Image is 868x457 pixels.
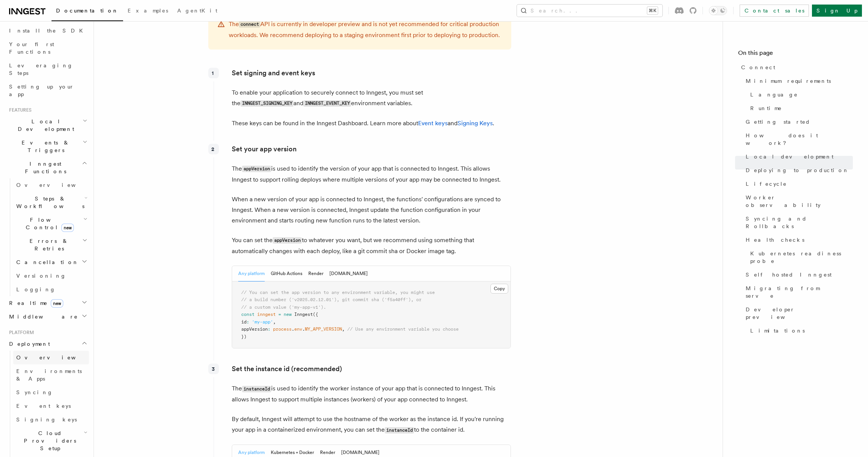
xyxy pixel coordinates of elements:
button: GitHub Actions [271,266,302,281]
p: These keys can be found in the Inngest Dashboard. Learn more about and . [232,118,511,129]
p: The is used to identify the worker instance of your app that is connected to Inngest. This allows... [232,383,511,405]
span: // a custom value ('my-app-v1'). [241,305,326,310]
button: Errors & Retries [13,234,89,255]
button: Steps & Workflows [13,192,89,213]
span: Connect [741,64,775,71]
button: Flow Controlnew [13,213,89,234]
span: Runtime [750,104,782,112]
span: Logging [16,286,56,292]
button: Any platform [238,266,265,281]
span: Syncing [16,389,53,395]
span: Platform [6,330,34,336]
span: : [247,319,249,325]
a: Worker observability [743,191,853,212]
span: : [268,326,270,332]
button: Cancellation [13,255,89,269]
p: When a new version of your app is connected to Inngest, the functions' configurations are synced ... [232,194,511,226]
span: Errors & Retries [13,237,82,252]
span: Versioning [16,273,66,279]
span: Examples [128,8,168,14]
span: ({ [313,312,318,317]
kbd: ⌘K [647,7,658,14]
span: How does it work? [746,132,853,147]
code: connect [239,21,260,28]
a: Overview [13,351,89,364]
div: 3 [208,364,219,374]
span: Overview [16,182,94,188]
div: 1 [208,68,219,78]
code: INNGEST_SIGNING_KEY [240,100,293,107]
a: How does it work? [743,129,853,150]
div: Inngest Functions [6,178,89,296]
span: Lifecycle [746,180,787,188]
a: Lifecycle [743,177,853,191]
p: By default, Inngest will attempt to use the hostname of the worker as the instance id. If you're ... [232,414,511,435]
span: , [273,319,276,325]
button: Deployment [6,337,89,351]
p: Set signing and event keys [232,68,511,78]
code: instanceId [242,386,271,392]
a: Local development [743,150,853,163]
button: Cloud Providers Setup [13,426,89,455]
span: Setting up your app [9,84,74,97]
a: Logging [13,283,89,296]
button: [DOMAIN_NAME] [329,266,368,281]
span: Your first Functions [9,41,54,55]
a: Self hosted Inngest [743,268,853,281]
a: Sign Up [812,5,862,17]
span: // Use any environment variable you choose [347,326,459,332]
div: 2 [208,144,219,154]
span: env [294,326,302,332]
span: Environments & Apps [16,368,82,382]
button: Copy [490,284,508,294]
span: new [284,312,292,317]
span: Flow Control [13,216,83,231]
span: Event keys [16,403,71,409]
a: Syncing and Rollbacks [743,212,853,233]
span: Signing keys [16,417,77,423]
a: Event keys [418,120,448,127]
span: . [292,326,294,332]
p: Set the instance id (recommended) [232,364,511,374]
span: appVersion [241,326,268,332]
span: new [51,299,63,308]
span: Local development [746,153,834,160]
button: Middleware [6,310,89,323]
span: = [278,312,281,317]
a: Documentation [52,2,123,21]
span: new [61,224,74,232]
span: Developer preview [746,306,853,321]
span: Install the SDK [9,28,87,34]
a: Signing Keys [457,120,493,127]
a: Contact sales [740,5,809,17]
span: }) [241,334,247,339]
span: // You can set the app version to any environment variable, you might use [241,290,435,295]
a: Leveraging Steps [6,59,89,80]
code: instanceId [385,427,414,434]
button: Events & Triggers [6,136,89,157]
span: process [273,326,292,332]
h4: On this page [738,48,853,61]
a: Migrating from serve [743,281,853,303]
span: Migrating from serve [746,284,853,300]
span: Self hosted Inngest [746,271,832,278]
button: Render [308,266,323,281]
span: Leveraging Steps [9,62,73,76]
p: The is used to identify the version of your app that is connected to Inngest. This allows Inngest... [232,163,511,185]
p: The API is currently in developer preview and is not yet recommended for critical production work... [229,19,502,40]
span: MY_APP_VERSION [305,326,342,332]
code: appVersion [273,237,302,244]
span: Inngest Functions [6,160,82,175]
p: You can set the to whatever you want, but we recommend using something that automatically changes... [232,235,511,256]
a: Versioning [13,269,89,283]
button: Inngest Functions [6,157,89,178]
span: inngest [257,312,276,317]
span: Features [6,107,31,113]
code: INNGEST_EVENT_KEY [303,100,351,107]
span: 'my-app' [252,319,273,325]
span: Inngest [294,312,313,317]
span: const [241,312,254,317]
a: Deploying to production [743,163,853,177]
span: Language [750,91,798,98]
button: Local Development [6,115,89,136]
